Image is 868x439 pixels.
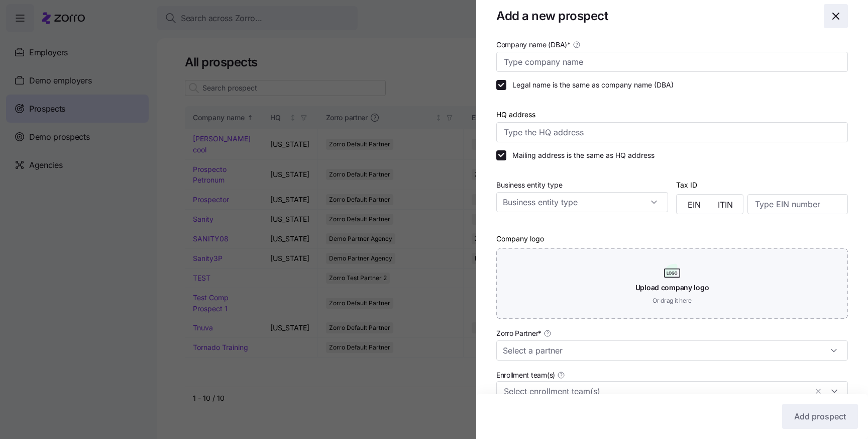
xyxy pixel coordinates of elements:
[782,404,858,429] button: Add prospect
[496,8,816,24] h1: Add a new prospect
[688,201,701,209] span: EIN
[496,192,668,212] input: Business entity type
[496,122,848,142] input: Type the HQ address
[496,233,544,244] label: Company logo
[496,328,541,338] span: Zorro Partner *
[506,80,674,90] label: Legal name is the same as company name (DBA)
[718,201,733,209] span: ITIN
[496,180,563,191] label: Business entity type
[496,370,555,380] span: Enrollment team(s)
[676,180,697,191] label: Tax ID
[504,385,807,398] input: Select enrollment team(s)
[506,150,655,160] label: Mailing address is the same as HQ address
[747,194,848,214] input: Type EIN number
[496,340,848,361] input: Select a partner
[496,109,535,120] label: HQ address
[794,410,846,422] span: Add prospect
[496,52,848,72] input: Type company name
[496,40,571,50] span: Company name (DBA) *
